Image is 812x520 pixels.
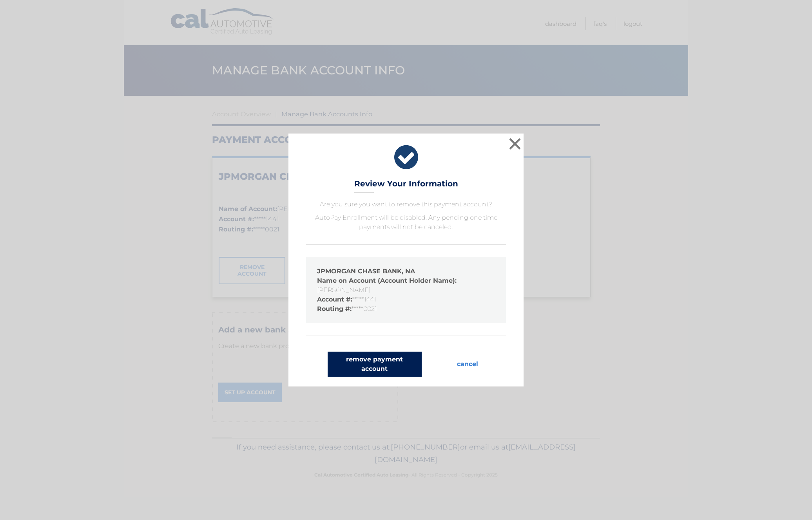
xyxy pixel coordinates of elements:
li: [PERSON_NAME] [317,276,495,295]
strong: Name on Account (Account Holder Name): [317,277,457,284]
strong: JPMORGAN CHASE BANK, NA [317,267,415,275]
h3: Review Your Information [354,179,458,193]
button: × [507,136,523,152]
p: AutoPay Enrollment will be disabled. Any pending one time payments will not be canceled. [306,213,506,232]
strong: Routing #: [317,305,352,312]
strong: Account #: [317,296,352,303]
p: Are you sure you want to remove this payment account? [306,200,506,209]
button: cancel [451,352,484,377]
button: remove payment account [328,352,422,377]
